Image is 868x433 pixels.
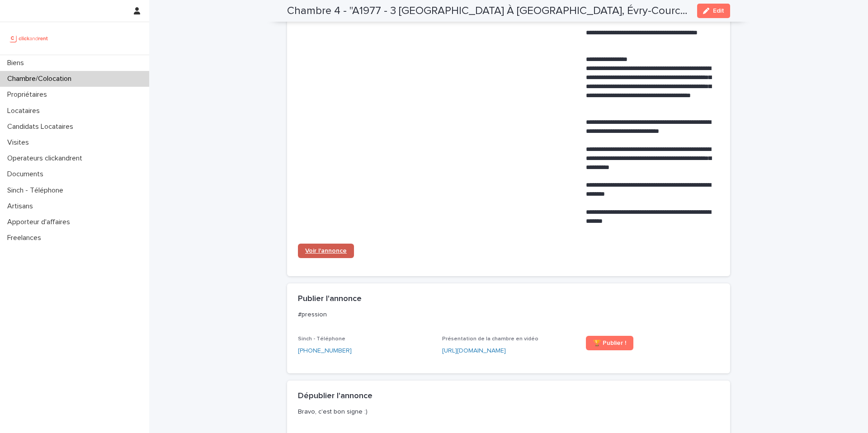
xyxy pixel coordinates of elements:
[4,202,40,211] p: Artisans
[4,186,71,195] p: Sinch - Téléphone
[298,348,352,354] ringoverc2c-84e06f14122c: Call with Ringover
[4,90,54,99] p: Propriétaires
[7,29,51,47] img: UCB0brd3T0yccxBKYDjQ
[4,218,77,226] p: Apporteur d'affaires
[4,138,36,147] p: Visites
[442,348,506,354] a: [URL][DOMAIN_NAME]
[298,244,354,258] a: Voir l'annonce
[4,170,51,179] p: Documents
[298,311,716,319] p: #pression
[298,346,352,356] a: [PHONE_NUMBER]
[4,154,90,163] p: Operateurs clickandrent
[298,294,362,304] h2: Publier l'annonce
[305,248,347,254] span: Voir l'annonce
[593,340,626,346] span: 🏆 Publier !
[442,336,538,342] span: Présentation de la chambre en vidéo
[4,59,31,67] p: Biens
[713,8,724,14] span: Edit
[4,234,48,242] p: Freelances
[298,408,716,416] p: Bravo, c'est bon signe :)
[298,336,345,342] span: Sinch - Téléphone
[4,75,79,83] p: Chambre/Colocation
[4,107,47,115] p: Locataires
[287,5,690,18] h2: Chambre 4 - "A1977 - 3 Square de la Valse À Mille Temps, Évry-Courcouronnes 91080"
[298,391,373,401] h2: Dépublier l'annonce
[697,4,730,18] button: Edit
[4,122,80,131] p: Candidats Locataires
[586,336,633,350] a: 🏆 Publier !
[298,348,352,354] ringoverc2c-number-84e06f14122c: [PHONE_NUMBER]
